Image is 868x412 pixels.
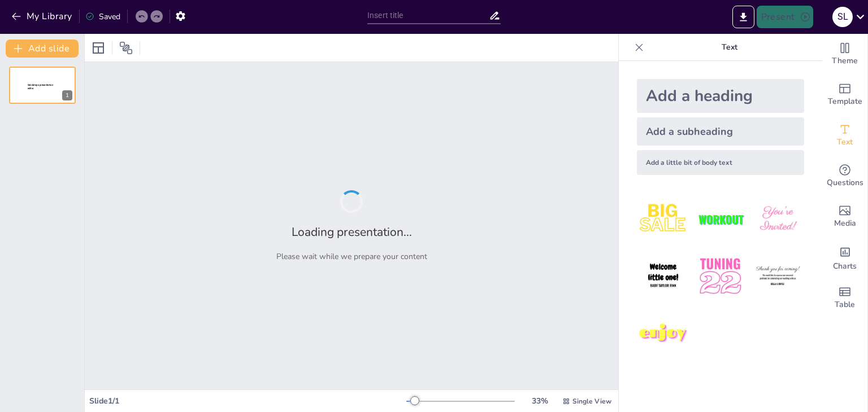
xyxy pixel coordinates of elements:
div: Add images, graphics, shapes or video [822,196,867,237]
span: Sendsteps presentation editor [28,84,53,90]
p: Please wait while we prepare your content [276,251,427,262]
div: 1 [62,90,72,100]
div: Get real-time input from your audience [822,156,867,196]
span: Table [835,299,855,311]
div: Slide 1 / 1 [89,396,406,406]
img: 2.jpeg [694,193,747,246]
img: 4.jpeg [637,250,689,303]
span: Theme [832,55,858,67]
button: Export to PowerPoint [732,6,754,28]
div: Add a little bit of body text [637,150,804,175]
div: Add charts and graphs [822,237,867,278]
button: S L [832,6,853,28]
div: 1 [9,67,76,104]
span: Text [837,136,853,148]
button: My Library [8,7,77,25]
div: Add ready made slides [822,74,867,115]
div: Add a table [822,278,867,318]
div: 33 % [526,396,553,406]
h2: Loading presentation... [292,224,412,240]
button: Add slide [6,40,79,58]
div: Add text boxes [822,115,867,156]
div: Layout [89,39,107,57]
button: Present [757,6,813,28]
img: 3.jpeg [752,193,804,246]
span: Template [828,95,862,108]
img: 1.jpeg [637,193,689,246]
img: 7.jpeg [637,308,689,360]
div: S L [832,7,853,27]
div: Add a subheading [637,117,804,146]
span: Position [119,41,133,55]
div: Change the overall theme [822,34,867,74]
input: Insert title [367,7,489,24]
img: 6.jpeg [752,250,804,303]
span: Single View [572,397,611,406]
span: Questions [827,177,863,189]
img: 5.jpeg [694,250,747,303]
p: Text [648,34,811,61]
span: Media [834,217,856,230]
span: Charts [833,260,857,273]
div: Add a heading [637,79,804,113]
div: Saved [85,11,120,22]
